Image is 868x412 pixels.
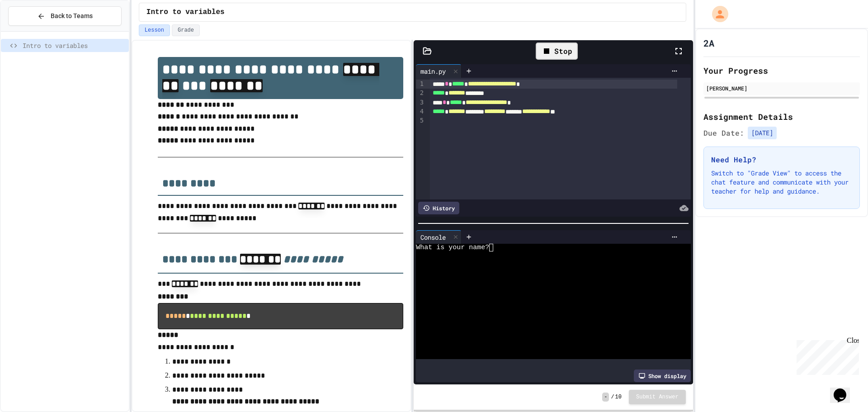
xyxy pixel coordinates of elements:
[8,6,122,26] button: Back to Teams
[703,37,714,49] h1: 2A
[615,393,622,401] span: 10
[4,4,62,57] div: Chat with us now!Close
[748,127,777,139] span: [DATE]
[703,4,731,24] div: My Account
[139,24,170,36] button: Lesson
[703,110,860,123] h2: Assignment Details
[416,64,462,78] div: main.py
[416,66,450,76] div: main.py
[416,116,425,125] div: 5
[416,107,425,116] div: 4
[146,7,225,18] span: Intro to variables
[703,64,860,77] h2: Your Progress
[830,376,859,403] iframe: chat widget
[416,98,425,107] div: 3
[711,169,852,196] p: Switch to "Grade View" to access the chat feature and communicate with your teacher for help and ...
[416,232,450,242] div: Console
[418,202,459,214] div: History
[711,154,852,165] h3: Need Help?
[793,336,859,375] iframe: chat widget
[703,128,744,138] span: Due Date:
[611,393,614,401] span: /
[416,230,462,244] div: Console
[706,84,857,92] div: [PERSON_NAME]
[416,80,425,89] div: 1
[602,393,609,402] span: -
[636,393,679,401] span: Submit Answer
[23,41,125,50] span: Intro to variables
[629,390,686,404] button: Submit Answer
[536,43,578,60] div: Stop
[416,244,489,251] span: What is your name?
[172,24,200,36] button: Grade
[416,89,425,98] div: 2
[634,369,691,382] div: Show display
[51,11,93,21] span: Back to Teams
